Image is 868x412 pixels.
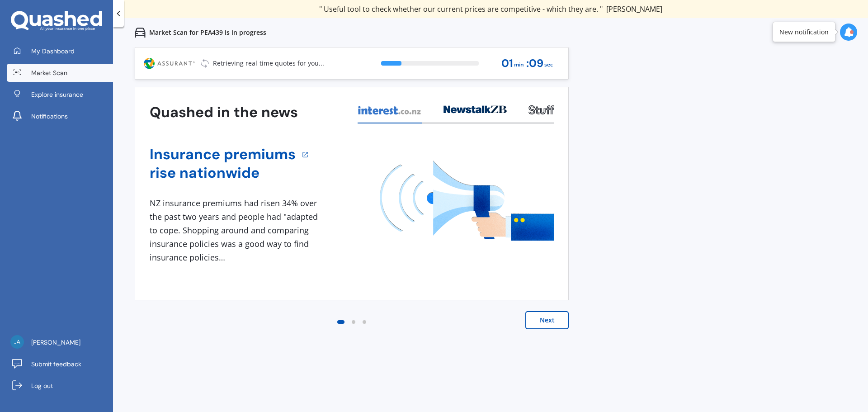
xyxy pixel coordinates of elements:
span: Submit feedback [31,360,81,369]
a: Submit feedback [7,355,113,373]
div: NZ insurance premiums had risen 34% over the past two years and people had "adapted to cope. Shop... [150,197,321,264]
a: Explore insurance [7,85,113,104]
img: car.f15378c7a67c060ca3f3.svg [135,27,146,38]
span: sec [544,59,553,71]
img: 4005ff6056ba6bfb37146a423cccf161 [10,335,24,349]
a: [PERSON_NAME] [7,333,113,351]
button: Next [525,311,569,329]
a: rise nationwide [150,164,296,182]
a: Market Scan [7,64,113,82]
span: Market Scan [31,68,67,77]
a: Insurance premiums [150,145,296,164]
h3: Quashed in the news [150,103,298,122]
div: New notification [779,28,829,37]
span: Notifications [31,112,68,121]
span: : 09 [526,57,543,70]
img: media image [380,161,554,241]
a: Log out [7,377,113,395]
span: Explore insurance [31,90,83,99]
span: Log out [31,381,53,390]
a: My Dashboard [7,42,113,60]
p: Retrieving real-time quotes for you... [213,59,324,68]
a: Notifications [7,107,113,125]
span: min [514,59,524,71]
span: [PERSON_NAME] [31,338,80,347]
p: Market Scan for PEA439 is in progress [149,28,266,37]
span: 01 [501,57,513,70]
span: My Dashboard [31,47,75,56]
